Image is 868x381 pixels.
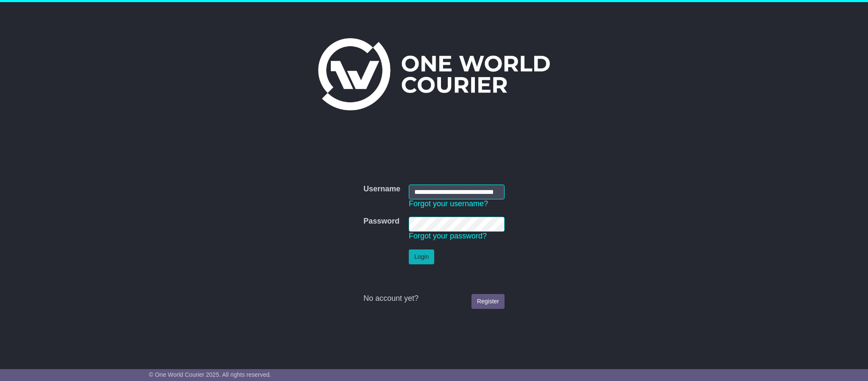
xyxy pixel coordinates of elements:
[363,294,505,303] div: No account yet?
[318,38,549,110] img: One World
[149,371,272,378] span: © One World Courier 2025. All rights reserved.
[409,199,488,208] a: Forgot your username?
[409,232,487,240] a: Forgot your password?
[471,294,505,309] a: Register
[409,249,434,264] button: Login
[363,217,399,226] label: Password
[363,185,400,194] label: Username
